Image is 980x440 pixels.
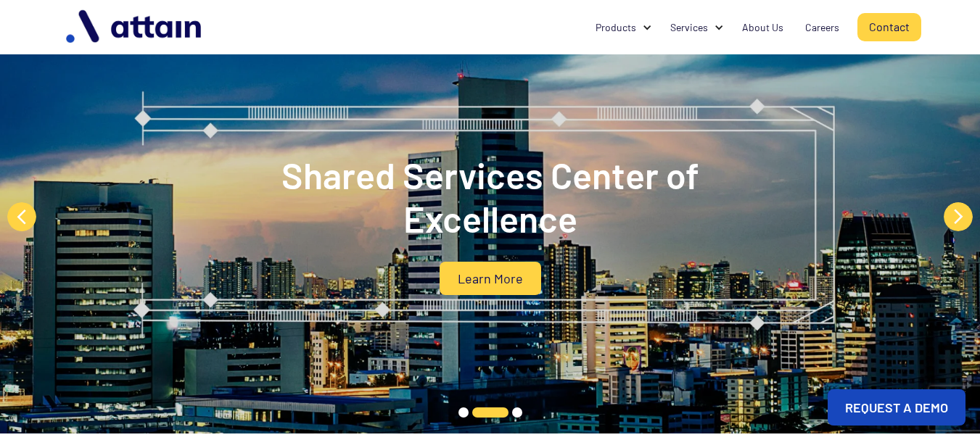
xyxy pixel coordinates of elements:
button: Next [944,202,973,231]
div: About Us [742,20,783,35]
div: Services [670,20,708,35]
a: About Us [731,14,794,41]
a: Learn More [440,262,541,295]
div: Services [659,14,731,41]
button: 2 of 3 [472,407,508,418]
div: Careers [805,20,839,35]
h2: Shared Services Center of Excellence [200,153,781,240]
button: Previous [7,202,36,231]
a: Contact [857,13,921,41]
a: Careers [794,14,850,41]
a: REQUEST A DEMO [828,389,965,426]
button: 3 of 3 [512,407,522,418]
div: Products [585,14,659,41]
div: Products [596,20,636,35]
img: logo [59,4,211,50]
button: 1 of 3 [458,407,469,418]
